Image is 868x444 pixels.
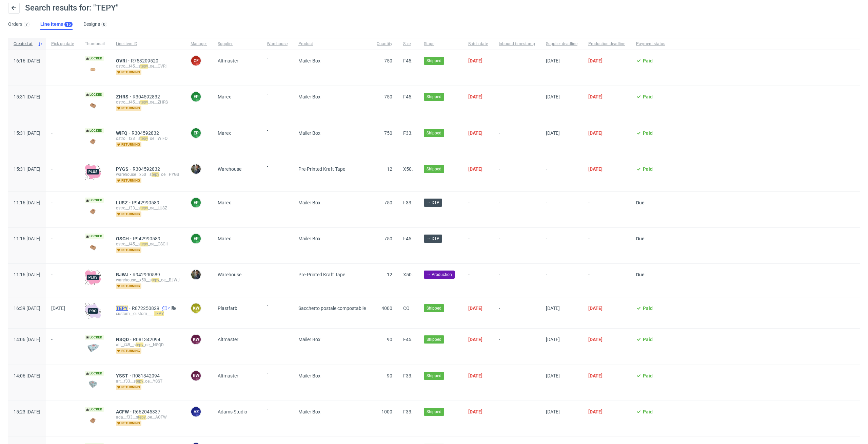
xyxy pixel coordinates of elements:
span: → Production [427,272,452,278]
img: Maciej Sobola [191,270,201,279]
span: ACFW [116,409,133,414]
span: 12 [387,272,392,277]
span: 14:06 [DATE] [14,337,40,342]
span: Product [298,41,366,47]
span: 11:16 [DATE] [14,200,40,205]
span: Marex [218,236,231,241]
span: Shipped [427,373,441,379]
span: Pick-up date [51,41,74,47]
a: R753209520 [131,58,160,63]
span: R304592832 [133,166,161,172]
span: Locked [85,128,104,133]
span: LUSZ [116,200,132,205]
span: [DATE] [588,306,603,311]
mark: tepy [140,64,148,69]
span: Shipped [427,336,441,343]
div: ostro__f45__s _oe__OSCH [116,241,180,247]
span: returning [116,142,141,147]
span: Locked [85,234,104,239]
mark: tepy [138,415,146,420]
span: - [546,166,577,183]
span: 16:16 [DATE] [14,58,40,63]
span: Warehouse [218,166,241,172]
span: Locked [85,407,104,412]
span: Mailer Box [298,337,320,342]
span: OSCH [116,236,133,241]
a: R304592832 [132,130,160,136]
span: 1000 [381,409,392,414]
a: ZHRS [116,94,133,99]
a: OVRI [116,58,131,63]
span: - [51,166,74,183]
span: Paid [643,337,653,342]
span: - [546,272,577,289]
span: 16:39 [DATE] [14,306,40,311]
mark: TEPY [154,311,164,316]
span: - [51,94,74,113]
span: Warehouse [267,41,288,47]
span: Batch date [468,41,488,47]
span: 12 [387,166,392,172]
span: - [267,334,288,356]
span: Due [636,200,645,205]
span: returning [116,283,141,289]
a: YSST [116,373,132,378]
span: → DTP [427,200,439,206]
span: [DATE] [588,337,603,342]
div: ostro__f33__s _oe__WIFQ [116,136,180,141]
span: - [51,409,74,428]
div: custom__custom____ [116,311,180,316]
div: 0 [103,22,105,27]
span: 2 [168,306,170,311]
mark: tepy [140,100,148,105]
span: F33. [403,409,413,414]
span: - [267,269,288,289]
span: F45. [403,236,413,241]
div: ada__f33__s _oe__ACFW [116,414,180,420]
span: - [588,272,625,289]
span: NSQD [116,337,133,342]
span: Locked [85,92,104,97]
span: - [468,236,488,255]
span: - [468,200,488,219]
span: 15:23 [DATE] [14,409,40,414]
span: Paid [643,373,653,378]
img: plus-icon.676465ae8f3a83198b3f.png [85,164,101,180]
span: - [51,200,74,219]
figcaption: KW [191,371,201,381]
span: Mailer Box [298,373,320,378]
span: - [267,370,288,392]
span: - [267,164,288,183]
span: - [51,337,74,356]
span: - [546,236,577,255]
span: - [267,197,288,219]
span: 750 [384,200,392,205]
span: Altmaster [218,373,238,378]
span: Quantity [377,41,392,47]
span: 750 [384,236,392,241]
span: [DATE] [588,130,603,136]
span: - [51,130,74,150]
span: - [267,91,288,113]
a: R081342094 [133,337,162,342]
span: Due [636,272,645,277]
a: Orders7 [8,19,29,30]
span: Inbound timestamp [499,41,535,47]
span: Locked [85,198,104,203]
span: Mailer Box [298,130,320,136]
figcaption: EP [191,198,201,207]
span: [DATE] [546,58,560,63]
span: [DATE] [546,409,560,414]
img: plus-icon.676465ae8f3a83198b3f.png [85,269,101,285]
span: - [499,58,535,77]
span: F33. [403,130,413,136]
span: 11:16 [DATE] [14,272,40,277]
span: - [499,272,535,289]
span: Altmaster [218,58,238,63]
span: - [51,272,74,289]
span: Supplier [218,41,256,47]
span: X50. [403,166,413,172]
